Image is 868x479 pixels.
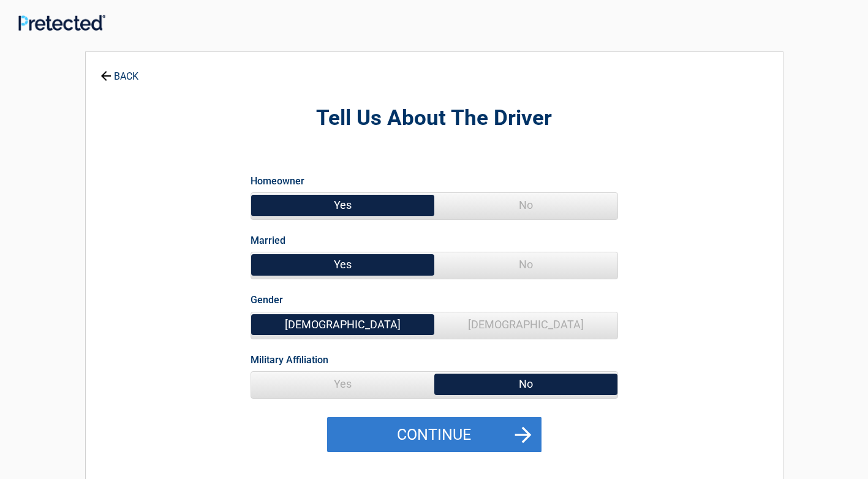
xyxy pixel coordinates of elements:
span: Yes [251,193,434,217]
button: Continue [327,417,542,453]
span: [DEMOGRAPHIC_DATA] [434,312,617,337]
a: BACK [98,60,141,81]
span: No [434,193,617,217]
span: [DEMOGRAPHIC_DATA] [251,312,434,337]
label: Gender [251,292,283,308]
label: Married [251,232,285,249]
span: No [434,372,617,396]
h2: Tell Us About The Driver [153,104,715,133]
label: Homeowner [251,173,304,189]
span: Yes [251,372,434,396]
span: No [434,252,617,277]
label: Military Affiliation [251,352,328,368]
span: Yes [251,252,434,277]
img: Main Logo [18,15,105,31]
